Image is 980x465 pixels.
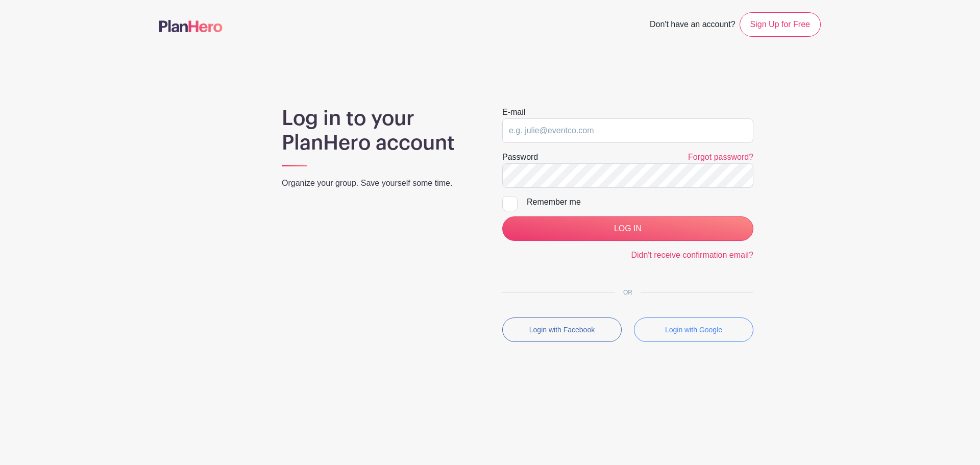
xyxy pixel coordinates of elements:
button: Login with Google [634,317,753,342]
div: Remember me [527,196,753,208]
label: E-mail [502,106,525,118]
a: Didn't receive confirmation email? [631,251,753,259]
small: Login with Facebook [529,326,595,334]
label: Password [502,151,538,163]
p: Organize your group. Save yourself some time. [282,177,478,189]
a: Forgot password? [688,153,753,161]
span: OR [615,289,641,296]
small: Login with Google [665,326,722,334]
button: Login with Facebook [502,317,622,342]
input: e.g. julie@eventco.com [502,118,753,143]
input: LOG IN [502,216,753,241]
img: logo-507f7623f17ff9eddc593b1ce0a138ce2505c220e1c5a4e2b4648c50719b7d32.svg [159,20,223,32]
a: Sign Up for Free [740,12,821,37]
span: Don't have an account? [650,14,736,37]
h1: Log in to your PlanHero account [282,106,478,155]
